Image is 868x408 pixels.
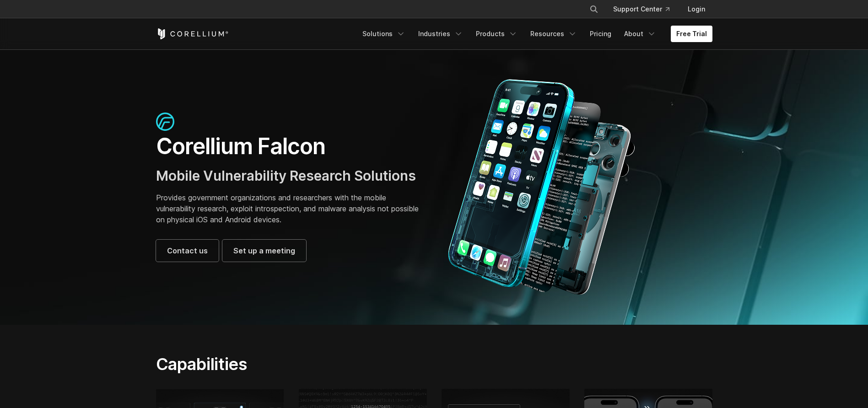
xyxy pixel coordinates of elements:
a: Resources [525,26,582,42]
a: Products [470,26,523,42]
a: Corellium Home [156,28,229,39]
a: Pricing [584,26,617,42]
h1: Corellium Falcon [156,133,425,160]
a: Support Center [606,1,677,17]
p: Provides government organizations and researchers with the mobile vulnerability research, exploit... [156,192,425,225]
img: falcon-icon [156,113,174,131]
a: Contact us [156,240,219,262]
a: Free Trial [671,26,712,42]
a: Solutions [357,26,411,42]
div: Navigation Menu [357,26,712,42]
div: Navigation Menu [578,1,712,17]
a: Set up a meeting [222,240,306,262]
h2: Capabilities [156,354,521,374]
a: About [619,26,662,42]
span: Mobile Vulnerability Research Solutions [156,167,416,184]
a: Industries [413,26,469,42]
a: Login [680,1,712,17]
img: Corellium_Falcon Hero 1 [443,79,640,295]
span: Set up a meeting [233,245,295,256]
span: Contact us [167,245,208,256]
button: Search [586,1,602,17]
